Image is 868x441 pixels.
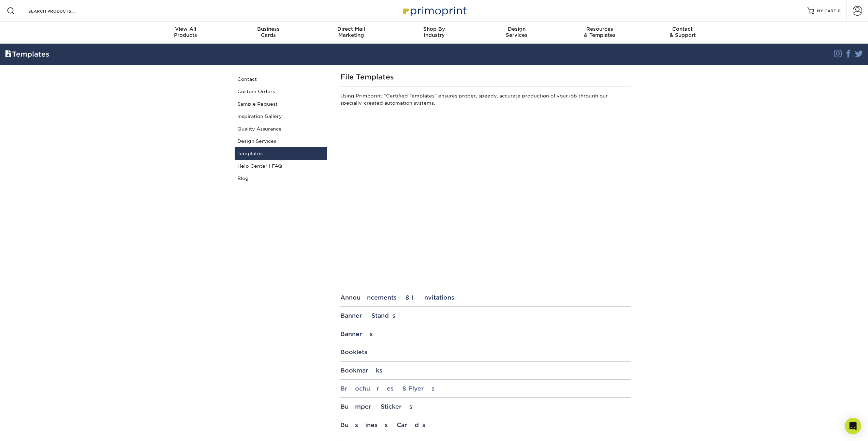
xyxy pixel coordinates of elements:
div: Open Intercom Messenger [845,418,861,434]
div: Business Cards [340,422,631,428]
div: Booklets [340,349,631,355]
div: Industry [393,26,475,38]
a: Direct MailMarketing [310,22,393,44]
a: Quality Assurance [235,123,327,135]
div: Banners [340,331,631,337]
a: Help Center | FAQ [235,160,327,172]
div: Products [144,26,227,38]
div: & Support [641,26,724,38]
span: MY CART [817,8,836,14]
div: Banner Stands [340,312,631,319]
span: View All [144,26,227,32]
span: Direct Mail [310,26,393,32]
a: DesignServices [475,22,558,44]
div: Bookmarks [340,367,631,374]
a: Shop ByIndustry [393,22,475,44]
a: View AllProducts [144,22,227,44]
img: Primoprint [400,3,468,18]
div: Announcements & Invitations [340,294,631,301]
div: Brochures & Flyers [340,385,631,392]
span: Design [475,26,558,32]
p: Using Primoprint "Certified Templates" ensures proper, speedy, accurate production of your job th... [340,92,631,109]
a: Sample Request [235,98,327,110]
span: Resources [558,26,641,32]
a: Design Services [235,135,327,147]
div: Services [475,26,558,38]
span: 0 [838,9,841,13]
a: Resources& Templates [558,22,641,44]
a: Contact& Support [641,22,724,44]
div: Marketing [310,26,393,38]
h1: File Templates [340,73,631,81]
a: Inspiration Gallery [235,110,327,122]
a: Blog [235,172,327,184]
span: Contact [641,26,724,32]
input: SEARCH PRODUCTS..... [28,7,94,15]
span: Shop By [393,26,475,32]
div: & Templates [558,26,641,38]
div: Cards [227,26,310,38]
a: Templates [235,147,327,159]
a: BusinessCards [227,22,310,44]
div: Bumper Stickers [340,403,631,410]
a: Custom Orders [235,85,327,97]
span: Business [227,26,310,32]
a: Contact [235,73,327,85]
